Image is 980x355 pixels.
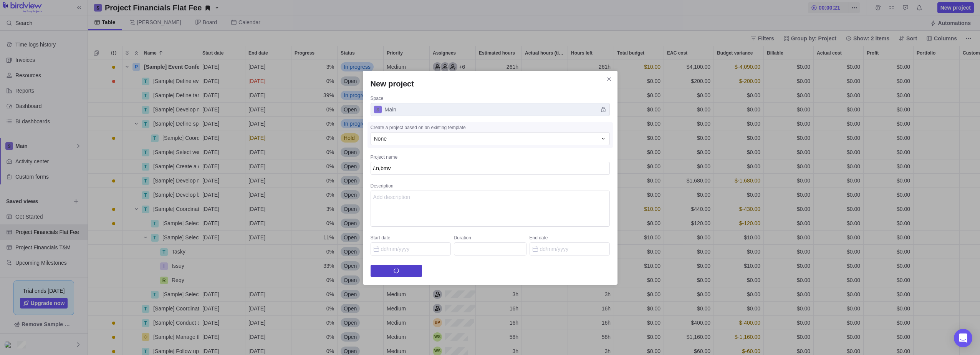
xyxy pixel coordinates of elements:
span: Close [604,74,614,85]
input: End date [530,242,610,255]
div: Create a project based on an existing template [371,124,610,132]
div: End date [530,235,610,242]
input: Start date [371,242,451,255]
div: Space [371,95,610,103]
div: Project name [371,154,610,162]
div: Start date [371,235,451,242]
div: New project [363,71,617,285]
div: Open Intercom Messenger [954,329,972,347]
span: None [374,135,387,143]
div: Description [371,183,610,191]
textarea: Project name [371,162,610,175]
textarea: Description [371,191,610,227]
div: Duration [454,235,526,242]
h2: New project [371,78,610,89]
input: Duration [454,242,526,255]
